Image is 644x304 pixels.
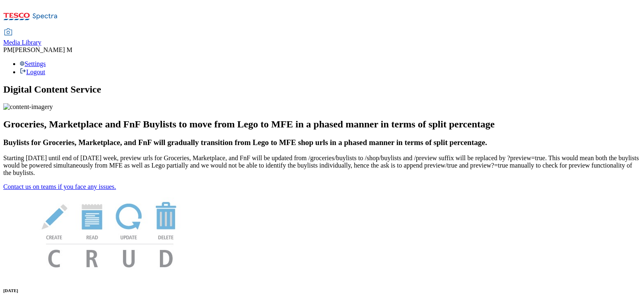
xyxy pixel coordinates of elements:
h1: Digital Content Service [3,84,641,95]
img: News Image [3,191,216,276]
h3: Buylists for Groceries, Marketplace, and FnF will gradually transition from Lego to MFE shop urls... [3,138,641,147]
a: Media Library [3,29,41,46]
a: Settings [20,60,46,67]
span: PM [3,46,13,53]
p: Starting [DATE] until end of [DATE] week, preview urls for Groceries, Marketplace, and FnF will b... [3,154,641,177]
a: Contact us on teams if you face any issues. [3,183,116,190]
img: content-imagery [3,103,53,111]
h6: [DATE] [3,288,641,293]
a: Logout [20,68,45,75]
span: Media Library [3,39,41,46]
h2: Groceries, Marketplace and FnF Buylists to move from Lego to MFE in a phased manner in terms of s... [3,119,641,130]
span: [PERSON_NAME] M [13,46,72,53]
